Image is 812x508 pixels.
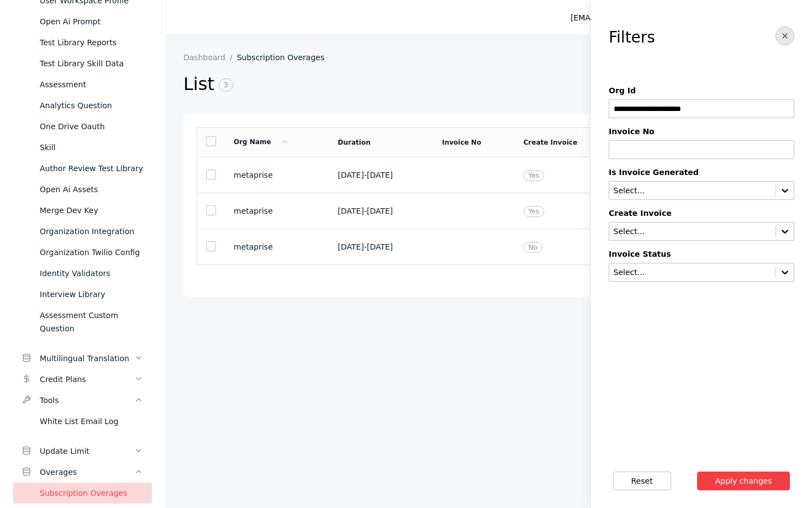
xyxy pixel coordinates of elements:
[609,29,655,46] h3: Filters
[183,53,237,62] a: Dashboard
[40,36,143,49] div: Test Library Reports
[609,250,794,258] label: Invoice Status
[609,86,794,95] label: Org Id
[40,486,143,500] div: Subscription Overages
[40,373,134,386] div: Credit Plans
[524,170,544,181] span: Yes
[234,207,273,215] span: metaprise
[613,472,671,490] button: Reset
[40,415,143,428] div: White List Email Log
[609,127,794,136] label: Invoice No
[338,207,393,215] span: [DATE] - [DATE]
[13,32,152,53] a: Test Library Reports
[234,242,273,251] span: metaprise
[13,74,152,95] a: Assessment
[234,171,273,179] span: metaprise
[237,53,333,62] a: Subscription Overages
[40,394,134,407] div: Tools
[13,116,152,137] a: One Drive Oauth
[13,221,152,242] a: Organization Integration
[13,158,152,179] a: Author Review Test Library
[524,139,577,146] a: Create Invoice
[40,444,134,458] div: Update Limit
[442,139,481,146] a: Invoice No
[40,352,134,365] div: Multilingual Translation
[13,11,152,32] a: Open Ai Prompt
[338,171,393,179] span: [DATE] - [DATE]
[13,200,152,221] a: Merge Dev Key
[183,73,609,96] h2: List
[13,137,152,158] a: Skill
[40,162,143,175] div: Author Review Test Library
[40,225,143,238] div: Organization Integration
[234,138,289,146] a: Org Name
[40,57,143,70] div: Test Library Skill Data
[40,246,143,259] div: Organization Twilio Config
[40,15,143,28] div: Open Ai Prompt
[329,128,434,157] td: Duration
[571,11,770,24] div: [EMAIL_ADDRESS][PERSON_NAME][DOMAIN_NAME]
[338,242,393,251] span: [DATE] - [DATE]
[40,99,143,112] div: Analytics Question
[524,242,542,253] span: No
[13,179,152,200] a: Open Ai Assets
[219,78,233,92] span: 3
[609,209,794,218] label: Create Invoice
[40,120,143,133] div: One Drive Oauth
[40,267,143,280] div: Identity Validators
[40,183,143,196] div: Open Ai Assets
[13,284,152,305] a: Interview Library
[40,141,143,154] div: Skill
[13,95,152,116] a: Analytics Question
[13,305,152,339] a: Assessment Custom Question
[609,168,794,177] label: Is Invoice Generated
[13,263,152,284] a: Identity Validators
[697,472,790,490] button: Apply changes
[40,204,143,217] div: Merge Dev Key
[40,309,143,335] div: Assessment Custom Question
[40,465,134,479] div: Overages
[13,53,152,74] a: Test Library Skill Data
[13,483,152,504] a: Subscription Overages
[13,411,152,432] a: White List Email Log
[13,242,152,263] a: Organization Twilio Config
[40,288,143,301] div: Interview Library
[40,78,143,91] div: Assessment
[524,206,544,217] span: Yes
